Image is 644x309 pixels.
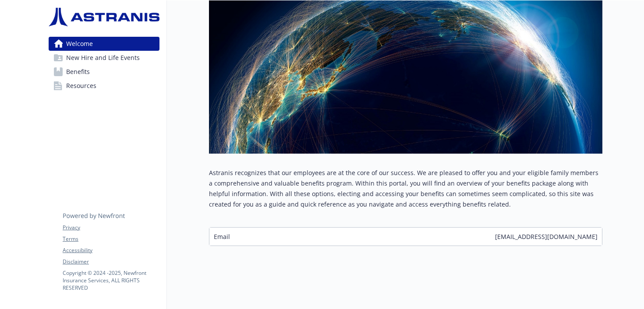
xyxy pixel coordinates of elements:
a: Benefits [49,65,159,79]
p: Astranis recognizes that our employees are at the core of our success. We are pleased to offer yo... [209,168,602,210]
a: Accessibility [63,246,159,254]
a: New Hire and Life Events [49,51,159,65]
a: Welcome [49,37,159,51]
a: Disclaimer [63,258,159,266]
span: Resources [66,79,96,93]
span: Email [214,232,230,241]
span: Welcome [66,37,93,51]
a: Terms [63,235,159,243]
span: [EMAIL_ADDRESS][DOMAIN_NAME] [495,232,598,241]
a: Resources [49,79,159,93]
span: New Hire and Life Events [66,51,140,65]
p: Copyright © 2024 - 2025 , Newfront Insurance Services, ALL RIGHTS RESERVED [63,269,159,291]
span: Benefits [66,65,90,79]
a: Privacy [63,224,159,232]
